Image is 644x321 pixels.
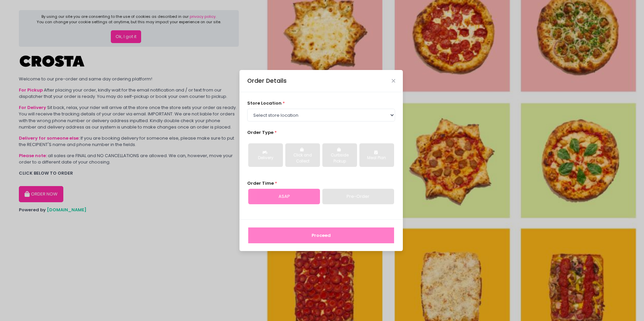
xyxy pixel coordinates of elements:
button: Proceed [248,227,394,244]
span: Order Type [247,129,273,136]
div: Meal Plan [364,155,389,161]
button: Click and Collect [285,143,320,167]
div: Curbside Pickup [327,152,352,164]
span: Order Time [247,180,274,186]
div: Click and Collect [290,152,315,164]
button: Close [392,79,395,82]
button: Delivery [248,143,283,167]
span: store location [247,100,282,106]
button: Curbside Pickup [322,143,357,167]
div: Order Details [247,76,287,85]
button: Meal Plan [359,143,394,167]
div: Delivery [253,155,278,161]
